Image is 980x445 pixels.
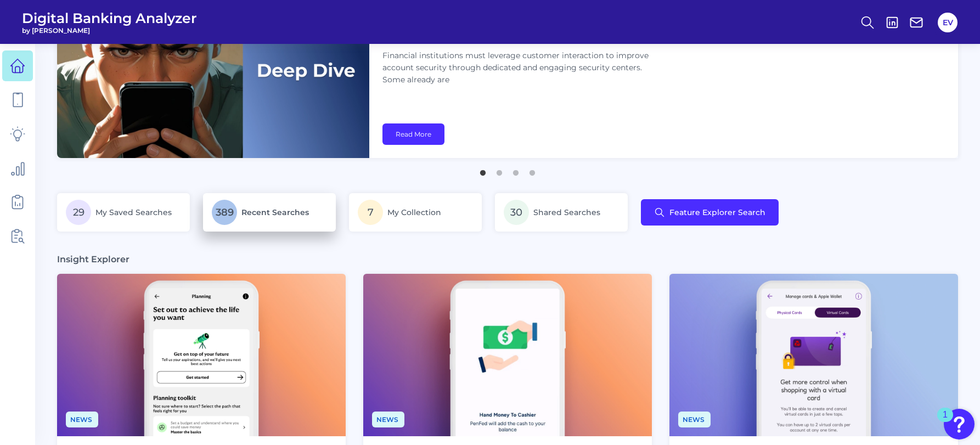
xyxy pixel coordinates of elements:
[241,207,309,217] span: Recent Searches
[349,193,482,232] a: 7My Collection
[22,10,197,26] span: Digital Banking Analyzer
[382,50,657,86] p: Financial institutions must leverage customer interaction to improve account security through ded...
[372,414,404,424] a: News
[212,200,237,225] span: 389
[372,412,404,427] span: News
[203,193,336,232] a: 389Recent Searches
[944,409,975,440] button: Open Resource Center, 1 new notification
[358,200,383,225] span: 7
[641,199,779,226] button: Feature Explorer Search
[57,254,129,265] h3: Insight Explorer
[943,415,948,429] div: 1
[504,200,529,225] span: 30
[66,200,91,225] span: 29
[477,165,488,176] button: 1
[363,274,652,436] img: News - Phone.png
[527,165,538,176] button: 4
[669,208,765,217] span: Feature Explorer Search
[495,193,628,232] a: 30Shared Searches
[533,207,600,217] span: Shared Searches
[57,193,190,232] a: 29My Saved Searches
[510,165,521,176] button: 3
[678,414,711,424] a: News
[387,207,441,217] span: My Collection
[66,412,98,427] span: News
[382,123,444,145] a: Read More
[22,26,197,35] span: by [PERSON_NAME]
[95,207,172,217] span: My Saved Searches
[494,165,505,176] button: 2
[938,13,958,32] button: EV
[669,274,958,436] img: Appdates - Phone (9).png
[66,414,98,424] a: News
[57,274,346,436] img: News - Phone (4).png
[678,412,711,427] span: News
